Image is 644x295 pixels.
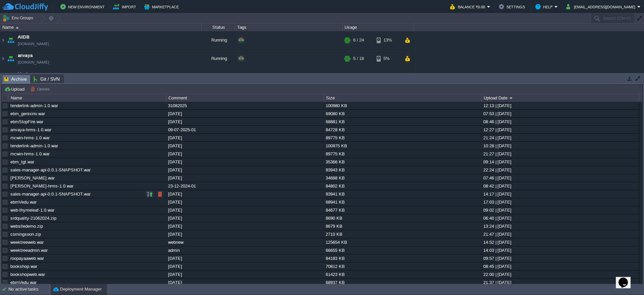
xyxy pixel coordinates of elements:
a: [DOMAIN_NAME] [18,59,49,66]
div: 06:40 | [DATE] [482,214,639,222]
div: 21:27 | [DATE] [482,150,639,158]
div: 22:24 | [DATE] [482,166,639,174]
img: CloudJiffy [2,3,48,11]
div: 93943 KB [324,166,481,174]
div: 6 / 24 [353,31,364,49]
div: 09:57 | [DATE] [482,254,639,262]
div: 14:03 | [DATE] [482,246,639,254]
div: Usage [343,23,414,31]
div: [DATE] [166,198,323,206]
img: AMDAwAAAACH5BAEAAAAALAAAAAABAAEAAAICRAEAOw== [0,68,6,86]
div: [DATE] [166,142,323,150]
div: 13:24 | [DATE] [482,222,639,230]
div: 8690 KB [324,214,481,222]
div: [DATE] [166,279,323,286]
img: AMDAwAAAACH5BAEAAAAALAAAAAABAAEAAAICRAEAOw== [6,50,15,68]
div: admin [166,246,323,254]
a: anvaya [18,52,33,59]
div: 89775 KB [324,150,481,158]
a: tenderlink-admin-1.0.war [10,143,58,148]
div: [DATE] [166,174,323,182]
div: 125654 KB [324,238,481,246]
a: tenderlink-admin-1.0.war [10,103,58,108]
a: anvaya-hrms-1.0.war [10,127,51,132]
div: 14:52 | [DATE] [482,238,639,246]
a: weektreeweb.war [10,240,44,245]
div: 84802 KB [324,182,481,190]
button: Balance ₹0.00 [450,3,487,11]
div: Running [202,50,235,68]
div: 100975 KB [324,142,481,150]
div: 12:13 | [DATE] [482,102,639,109]
a: ebmStopFire.war [10,119,43,124]
a: AllDB [18,34,30,41]
div: 12:27 | [DATE] [482,126,639,134]
a: sales-manager-api-0.0.1-SNAPSHOT.war [10,192,91,197]
div: 21:47 | [DATE] [482,230,639,238]
a: roopayaaweb.war [10,256,44,261]
a: comingsoon.zip [10,232,41,237]
div: Comment [167,94,324,102]
div: webnew [166,238,323,246]
button: [EMAIL_ADDRESS][DOMAIN_NAME] [566,3,637,11]
div: 66655 KB [324,246,481,254]
div: [DATE] [166,263,323,270]
div: 2710 KB [324,230,481,238]
div: 84183 KB [324,254,481,262]
div: [DATE] [166,190,323,198]
button: New Environment [60,3,107,11]
a: mcwin-hrms-1.0.war [10,135,50,140]
a: ebm_genixinv.war [10,111,45,116]
div: 8679 KB [324,222,481,230]
button: Delete [31,86,52,92]
div: 5 / 18 [353,50,364,68]
div: 08:42 | [DATE] [482,182,639,190]
div: 23-12-2024-01 [166,182,323,190]
div: 09-07-2025-01 [166,126,323,134]
a: mcwin-hrms-1.0.war [10,151,50,156]
div: 84728 KB [324,126,481,134]
div: 93941 KB [324,190,481,198]
a: blueboygroup [18,71,46,77]
a: web-thymeleaf-1.0.war [10,208,54,213]
a: [PERSON_NAME].war [10,175,55,180]
button: Deployment Manager [53,286,102,293]
div: 09:14 | [DATE] [482,158,639,166]
a: weektreeadmin.war [10,248,48,253]
div: 22:00 | [DATE] [482,271,639,278]
div: 0 / 7 [353,68,362,86]
div: [DATE] [166,134,323,142]
div: [DATE] [166,150,323,158]
a: [PERSON_NAME]-hrms-1.0.war [10,183,73,189]
a: bookshop.war [10,264,37,269]
div: 68881 KB [324,118,481,126]
div: 70812 KB [324,263,481,270]
div: [DATE] [166,158,323,166]
div: 07:46 | [DATE] [482,174,639,182]
div: 17:03 | [DATE] [482,198,639,206]
div: 07:53 | [DATE] [482,110,639,118]
iframe: chat widget [616,268,637,288]
button: Marketplace [144,3,181,11]
div: [DATE] [166,271,323,278]
div: Status [202,23,235,31]
div: 5% [377,50,398,68]
div: Size [324,94,481,102]
div: 13% [377,31,398,49]
div: [DATE] [166,110,323,118]
div: 21:37 | [DATE] [482,279,639,286]
div: [DATE] [166,214,323,222]
div: 100980 KB [324,102,481,109]
div: 68941 KB [324,198,481,206]
span: [DOMAIN_NAME] [18,41,49,47]
span: Git / SVN [34,75,60,83]
div: Name [9,94,166,102]
div: 21:24 | [DATE] [482,134,639,142]
a: ebmVedu.war [10,280,37,285]
a: bookshopweb.war [10,272,45,277]
button: Settings [499,3,527,11]
div: Stopped [202,68,235,86]
div: 68937 KB [324,279,481,286]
